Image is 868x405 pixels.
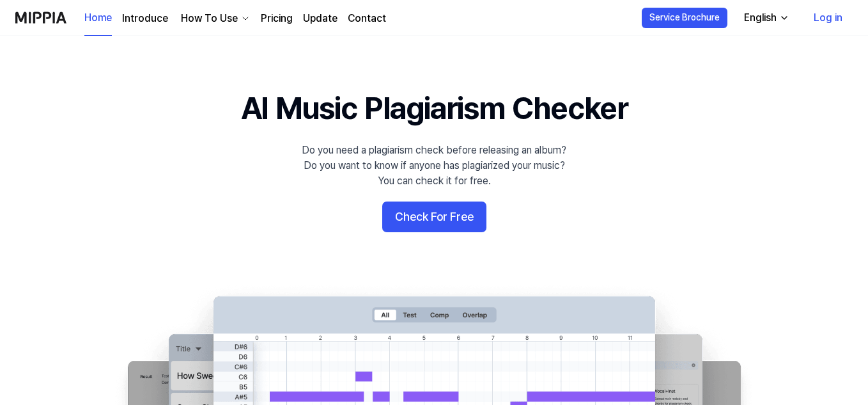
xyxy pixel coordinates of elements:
button: Check For Free [382,202,486,232]
a: Update [303,11,337,26]
button: How To Use [178,11,251,26]
a: Introduce [122,11,168,26]
div: How To Use [178,11,240,26]
button: Service Brochure [642,8,727,28]
div: English [741,10,779,26]
button: English [734,5,797,31]
a: Contact [348,11,386,26]
a: Pricing [261,11,293,26]
h1: AI Music Plagiarism Checker [241,87,628,130]
a: Home [84,1,112,36]
div: Do you need a plagiarism check before releasing an album? Do you want to know if anyone has plagi... [302,143,566,189]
